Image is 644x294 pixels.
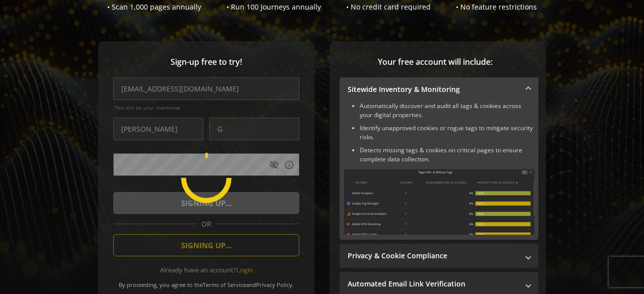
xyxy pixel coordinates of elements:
span: Your free account will include: [340,56,531,68]
div: • Run 100 Journeys annually [226,2,321,12]
li: Automatically discover and audit all tags & cookies across your digital properties. [360,102,534,120]
mat-expansion-panel-header: Privacy & Cookie Compliance [340,244,538,268]
a: Privacy Policy [256,281,292,288]
div: By proceeding, you agree to the and . [113,274,299,288]
div: Sitewide Inventory & Monitoring [340,102,538,240]
div: • Scan 1,000 pages annually [107,2,201,12]
mat-panel-title: Automated Email Link Verification [348,279,518,289]
li: Identify unapproved cookies or rogue tags to mitigate security risks. [360,124,534,142]
div: • No feature restrictions [456,2,537,12]
mat-panel-title: Privacy & Cookie Compliance [348,251,518,261]
a: Terms of Service [203,281,246,288]
img: Sitewide Inventory & Monitoring [344,169,534,235]
div: • No credit card required [346,2,431,12]
span: Sign-up free to try! [113,56,299,68]
mat-expansion-panel-header: Sitewide Inventory & Monitoring [340,77,538,102]
li: Detects missing tags & cookies on critical pages to ensure complete data collection. [360,146,534,164]
mat-panel-title: Sitewide Inventory & Monitoring [348,84,518,94]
